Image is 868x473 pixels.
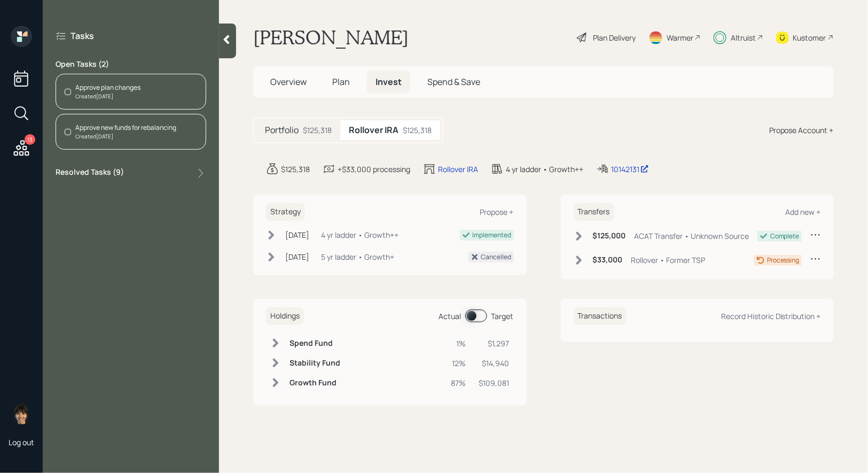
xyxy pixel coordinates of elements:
[290,359,340,368] h6: Stability Fund
[731,32,756,43] div: Altruist
[491,311,514,322] div: Target
[71,30,94,42] label: Tasks
[290,339,340,348] h6: Spend Fund
[574,203,614,221] h6: Transfers
[480,207,514,217] div: Propose +
[611,164,649,175] div: 10142131
[75,133,176,141] div: Created [DATE]
[451,338,466,349] div: 1%
[332,76,350,88] span: Plan
[376,76,402,88] span: Invest
[75,83,140,92] div: Approve plan changes
[321,229,398,241] div: 4 yr ladder • Growth++
[770,231,800,241] div: Complete
[56,59,206,69] label: Open Tasks ( 2 )
[635,230,749,242] div: ACAT Transfer • Unknown Source
[281,164,310,175] div: $125,318
[56,167,124,180] label: Resolved Tasks ( 9 )
[593,32,636,43] div: Plan Delivery
[451,358,466,369] div: 12%
[266,307,304,325] h6: Holdings
[265,125,299,135] h5: Portfolio
[321,251,394,262] div: 5 yr ladder • Growth+
[290,378,340,387] h6: Growth Fund
[593,231,626,241] h6: $125,000
[438,164,478,175] div: Rollover IRA
[427,76,480,88] span: Spend & Save
[439,311,462,322] div: Actual
[285,229,309,241] div: [DATE]
[769,125,834,136] div: Propose Account +
[303,125,332,136] div: $125,318
[451,377,466,389] div: 87%
[75,92,140,100] div: Created [DATE]
[75,123,176,133] div: Approve new funds for rebalancing
[786,207,821,217] div: Add new +
[506,164,583,175] div: 4 yr ladder • Growth++
[25,134,35,145] div: 13
[270,76,307,88] span: Overview
[253,26,409,49] h1: [PERSON_NAME]
[349,125,398,135] h5: Rollover IRA
[403,125,432,136] div: $125,318
[479,358,510,369] div: $14,940
[767,255,800,265] div: Processing
[667,32,693,43] div: Warmer
[593,255,623,265] h6: $33,000
[721,311,821,321] div: Record Historic Distribution +
[11,403,32,424] img: treva-nostdahl-headshot.png
[479,377,510,389] div: $109,081
[285,251,309,262] div: [DATE]
[481,252,512,262] div: Cancelled
[631,254,706,266] div: Rollover • Former TSP
[479,338,510,349] div: $1,297
[793,32,826,43] div: Kustomer
[574,307,627,325] h6: Transactions
[9,437,34,447] div: Log out
[338,164,410,175] div: +$33,000 processing
[266,203,305,221] h6: Strategy
[473,230,512,240] div: Implemented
